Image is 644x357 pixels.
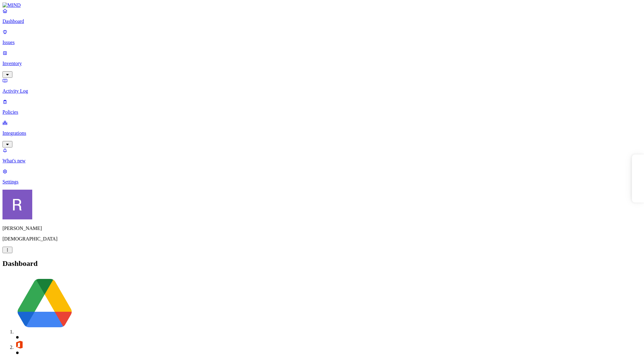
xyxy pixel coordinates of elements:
a: Policies [2,99,642,115]
p: Settings [2,179,642,185]
p: [DEMOGRAPHIC_DATA] [2,236,642,242]
p: Activity Log [2,88,642,94]
p: [PERSON_NAME] [2,226,642,231]
p: Policies [2,109,642,115]
p: What's new [2,158,642,164]
a: Inventory [2,50,642,77]
a: Activity Log [2,78,642,94]
img: MIND [2,2,21,8]
img: svg%3e [15,340,24,349]
a: MIND [2,2,642,8]
a: Issues [2,29,642,45]
a: Dashboard [2,8,642,24]
p: Dashboard [2,19,642,24]
img: svg%3e [15,274,74,333]
a: What's new [2,148,642,164]
a: Integrations [2,120,642,147]
p: Inventory [2,61,642,66]
h2: Dashboard [2,259,642,268]
p: Integrations [2,130,642,136]
p: Issues [2,40,642,45]
img: Rich Thompson [2,190,32,219]
a: Settings [2,169,642,185]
